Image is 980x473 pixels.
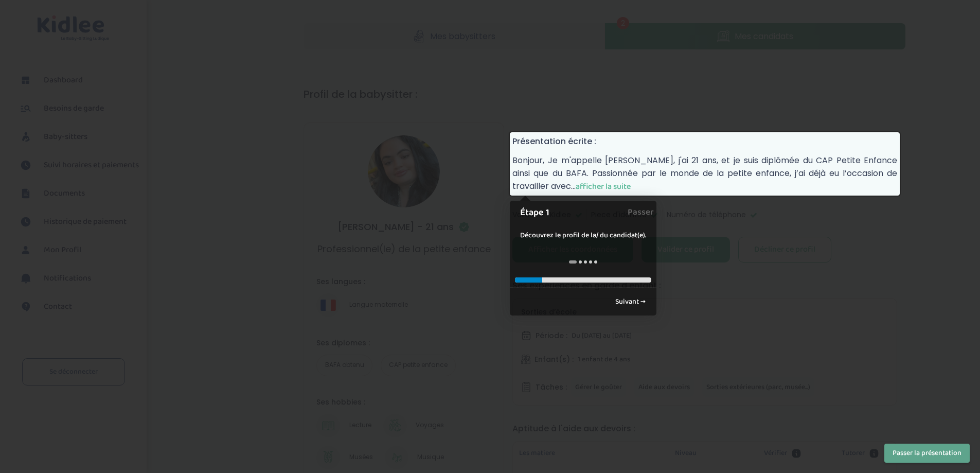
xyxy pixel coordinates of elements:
[512,154,897,193] p: Bonjour, Je m'appelle [PERSON_NAME], j'ai 21 ans, et je suis diplômée du CAP Petite Enfance ainsi...
[884,444,970,463] button: Passer la présentation
[628,201,654,224] a: Passer
[520,206,634,220] h1: Étape 1
[576,180,631,193] span: afficher la suite
[510,220,656,251] div: Découvrez le profil de la/ du candidat(e).
[610,293,651,310] a: Suivant →
[512,135,897,148] h4: Présentation écrite :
